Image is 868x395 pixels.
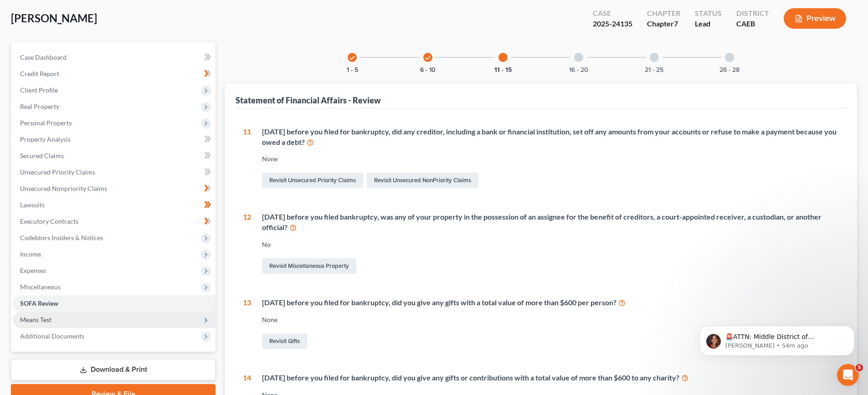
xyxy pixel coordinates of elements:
div: District [736,8,769,19]
span: 5 [856,364,863,371]
span: SOFA Review [20,299,58,307]
span: Client Profile [20,86,58,94]
i: check [349,55,355,61]
button: 26 - 28 [719,67,740,73]
span: 7 [674,19,678,28]
span: Means Test [20,316,51,323]
div: 2025-24135 [593,19,632,29]
a: Property Analysis [13,131,216,148]
div: None [262,154,839,164]
a: Download & Print [11,359,216,380]
button: 11 - 15 [494,67,512,73]
div: 11 [243,127,251,190]
div: 12 [243,212,251,276]
button: Preview [784,8,846,29]
span: Real Property [20,103,59,110]
div: [DATE] before you filed bankruptcy, was any of your property in the possession of an assignee for... [262,212,839,233]
i: check [425,55,431,61]
div: [DATE] before you filed for bankruptcy, did any creditor, including a bank or financial instituti... [262,127,839,148]
iframe: Intercom notifications message [686,307,868,370]
span: Credit Report [20,70,59,77]
span: Expenses [20,267,46,274]
div: Lead [695,19,722,29]
span: Property Analysis [20,135,71,143]
div: 13 [243,298,251,351]
div: None [262,315,839,324]
a: Lawsuits [13,197,216,213]
div: No [262,240,839,249]
div: Statement of Financial Affairs - Review [236,95,381,106]
button: 1 - 5 [347,67,358,73]
a: Unsecured Nonpriority Claims [13,180,216,197]
a: Revisit Miscellaneous Property [262,258,356,274]
a: Revisit Gifts [262,333,307,349]
div: Chapter [647,19,680,29]
button: 21 - 25 [645,67,663,73]
span: Executory Contracts [20,217,78,225]
iframe: Intercom live chat [837,364,859,386]
a: Unsecured Priority Claims [13,164,216,180]
span: Income [20,250,41,258]
a: Credit Report [13,66,216,82]
a: SOFA Review [13,295,216,312]
span: Case Dashboard [20,53,67,61]
span: Lawsuits [20,201,45,209]
div: [DATE] before you filed for bankruptcy, did you give any gifts or contributions with a total valu... [262,373,839,383]
span: Personal Property [20,119,72,127]
span: Unsecured Nonpriority Claims [20,185,107,192]
div: [DATE] before you filed for bankruptcy, did you give any gifts with a total value of more than $6... [262,298,839,308]
a: Revisit Unsecured Priority Claims [262,173,363,188]
div: Chapter [647,8,680,19]
a: Revisit Unsecured NonPriority Claims [367,173,478,188]
span: [PERSON_NAME] [11,11,97,25]
div: CAEB [736,19,769,29]
div: Status [695,8,722,19]
button: 16 - 20 [569,67,588,73]
span: Secured Claims [20,152,64,159]
a: Executory Contracts [13,213,216,230]
a: Case Dashboard [13,49,216,66]
span: Unsecured Priority Claims [20,168,95,176]
button: 6 - 10 [420,67,436,73]
a: Secured Claims [13,148,216,164]
span: Codebtors Insiders & Notices [20,234,103,241]
div: Case [593,8,632,19]
span: Additional Documents [20,332,84,340]
span: Miscellaneous [20,283,61,291]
